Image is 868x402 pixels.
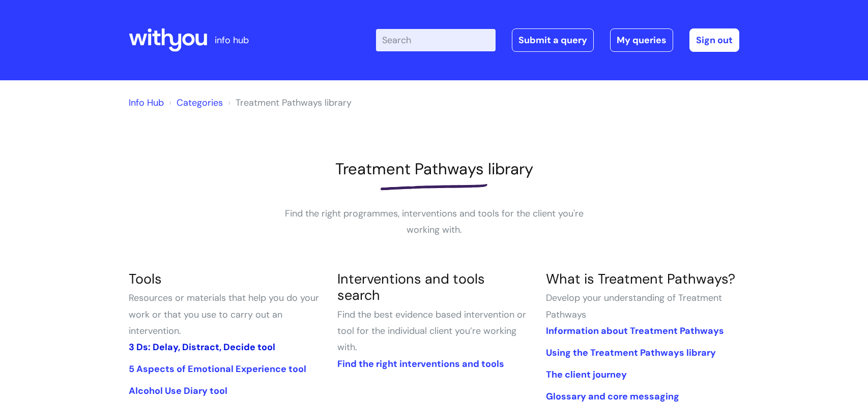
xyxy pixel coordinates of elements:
a: What is Treatment Pathways? [546,270,735,288]
a: My queries [610,28,673,52]
a: Interventions and tools search [337,270,485,304]
a: The client journey [546,368,627,381]
a: Information about Treatment Pathways [546,325,724,337]
a: Using the Treatment Pathways library [546,347,716,359]
a: Categories [177,97,223,109]
div: | - [376,28,739,52]
span: Develop your understanding of Treatment Pathways [546,292,722,320]
a: Sign out [689,28,739,52]
a: 5 Aspects of Emotional Experience tool [129,363,306,375]
a: Find the right interventions and tools [337,358,504,370]
li: Solution home [166,95,223,111]
a: Tools [129,270,162,288]
li: Treatment Pathways library [225,95,352,111]
span: Find the best evidence based intervention or tool for the individual client you’re working with. [337,308,526,354]
p: info hub [215,32,249,48]
span: Resources or materials that help you do your work or that you use to carry out an intervention. [129,292,319,337]
h1: Treatment Pathways library [129,160,739,178]
a: Info Hub [129,97,164,109]
p: Find the right programmes, interventions and tools for the client you're working with. [281,205,587,238]
a: Submit a query [512,28,594,52]
a: 3 Ds: Delay, Distract, Decide tool [129,341,275,353]
input: Search [376,29,496,51]
a: Alcohol Use Diary tool [129,385,227,397]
